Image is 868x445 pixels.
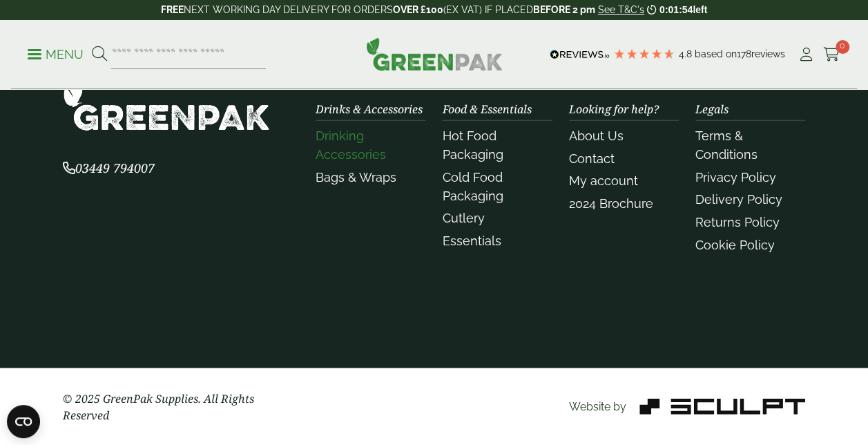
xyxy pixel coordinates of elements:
[316,170,396,184] a: Bags & Wraps
[63,162,155,176] a: 03449 794007
[442,211,484,225] a: Cutlery
[63,390,300,424] p: © 2025 GreenPak Supplies. All Rights Reserved
[695,238,775,252] a: Cookie Policy
[569,151,615,166] a: Contact
[28,46,84,60] a: Menu
[695,170,776,184] a: Privacy Policy
[639,399,805,415] img: Sculpt
[63,81,270,131] img: GreenPak Supplies
[751,48,785,59] span: reviews
[161,4,184,15] strong: FREE
[550,50,610,59] img: REVIEWS.io
[569,196,653,211] a: 2024 Brochure
[695,129,758,162] a: Terms & Conditions
[7,405,40,438] button: Open CMP widget
[598,4,644,15] a: See T&C's
[695,215,780,229] a: Returns Policy
[366,37,503,70] img: GreenPak Supplies
[659,4,693,15] span: 0:01:54
[393,4,443,15] strong: OVER £100
[569,129,624,143] a: About Us
[695,48,737,59] span: Based on
[442,170,503,203] a: Cold Food Packaging
[316,129,386,162] a: Drinking Accessories
[442,234,501,248] a: Essentials
[695,192,782,207] a: Delivery Policy
[613,48,675,60] div: 4.78 Stars
[569,173,638,188] a: My account
[836,40,849,54] span: 0
[568,400,626,413] span: Website by
[63,160,155,176] span: 03449 794007
[442,129,503,162] a: Hot Food Packaging
[679,48,695,59] span: 4.8
[798,48,815,61] i: My Account
[737,48,751,59] span: 178
[28,46,84,63] p: Menu
[823,44,840,65] a: 0
[533,4,595,15] strong: BEFORE 2 pm
[823,48,840,61] i: Cart
[693,4,707,15] span: left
